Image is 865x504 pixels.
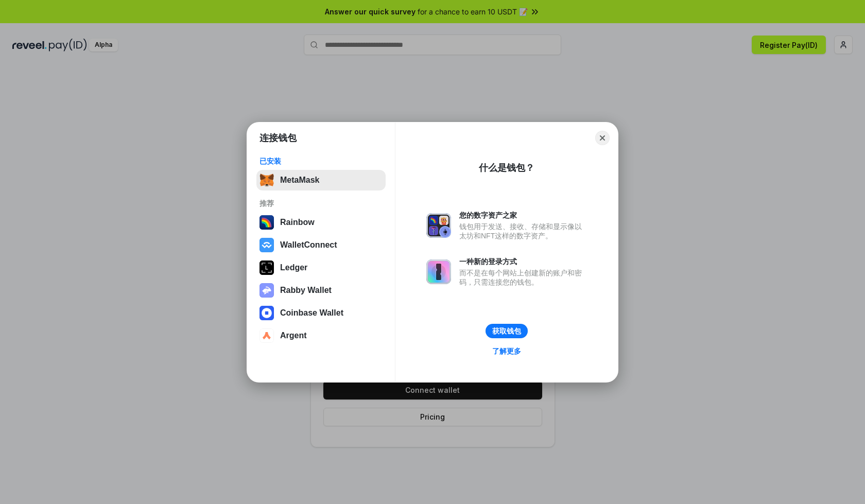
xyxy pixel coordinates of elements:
[595,131,610,145] button: Close
[492,326,521,336] div: 获取钱包
[259,173,274,187] img: svg+xml,%3Csvg%20fill%3D%22none%22%20height%3D%2233%22%20viewBox%3D%220%200%2035%2033%22%20width%...
[259,328,274,343] img: svg+xml,%3Csvg%20width%3D%2228%22%20height%3D%2228%22%20viewBox%3D%220%200%2028%2028%22%20fill%3D...
[486,344,527,358] a: 了解更多
[259,199,383,208] div: 推荐
[280,308,343,318] div: Coinbase Wallet
[280,176,319,185] div: MetaMask
[280,331,307,340] div: Argent
[492,346,521,356] div: 了解更多
[459,222,587,240] div: 钱包用于发送、接收、存储和显示像以太坊和NFT这样的数字资产。
[259,260,274,275] img: svg+xml,%3Csvg%20xmlns%3D%22http%3A%2F%2Fwww.w3.org%2F2000%2Fsvg%22%20width%3D%2228%22%20height%3...
[479,162,534,174] div: 什么是钱包？
[256,170,386,190] button: MetaMask
[280,286,332,295] div: Rabby Wallet
[280,263,307,272] div: Ledger
[486,324,528,338] button: 获取钱包
[426,213,451,238] img: svg+xml,%3Csvg%20xmlns%3D%22http%3A%2F%2Fwww.w3.org%2F2000%2Fsvg%22%20fill%3D%22none%22%20viewBox...
[256,257,386,278] button: Ledger
[256,325,386,346] button: Argent
[259,157,383,166] div: 已安装
[256,280,386,301] button: Rabby Wallet
[459,257,587,266] div: 一种新的登录方式
[259,306,274,320] img: svg+xml,%3Csvg%20width%3D%2228%22%20height%3D%2228%22%20viewBox%3D%220%200%2028%2028%22%20fill%3D...
[459,211,587,220] div: 您的数字资产之家
[259,283,274,298] img: svg+xml,%3Csvg%20xmlns%3D%22http%3A%2F%2Fwww.w3.org%2F2000%2Fsvg%22%20fill%3D%22none%22%20viewBox...
[259,215,274,230] img: svg+xml,%3Csvg%20width%3D%22120%22%20height%3D%22120%22%20viewBox%3D%220%200%20120%20120%22%20fil...
[280,218,315,227] div: Rainbow
[259,238,274,252] img: svg+xml,%3Csvg%20width%3D%2228%22%20height%3D%2228%22%20viewBox%3D%220%200%2028%2028%22%20fill%3D...
[259,132,297,144] h1: 连接钱包
[426,259,451,284] img: svg+xml,%3Csvg%20xmlns%3D%22http%3A%2F%2Fwww.w3.org%2F2000%2Fsvg%22%20fill%3D%22none%22%20viewBox...
[459,268,587,287] div: 而不是在每个网站上创建新的账户和密码，只需连接您的钱包。
[256,212,386,233] button: Rainbow
[256,235,386,255] button: WalletConnect
[256,303,386,323] button: Coinbase Wallet
[280,240,337,250] div: WalletConnect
